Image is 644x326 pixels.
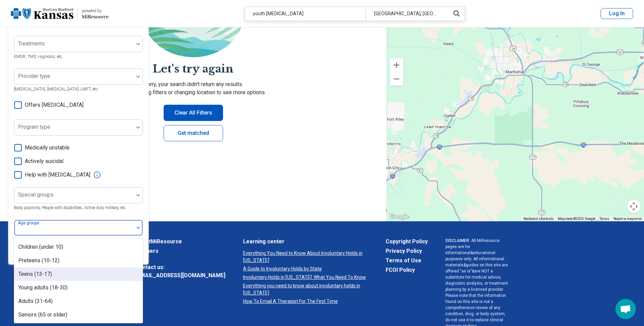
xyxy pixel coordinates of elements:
a: Everything You Need to Know About Involuntary Holds in [US_STATE] [243,250,368,264]
div: Children (under 10) [18,243,63,251]
button: Zoom in [390,58,403,72]
label: Program type [18,124,50,130]
a: Partners [135,247,225,255]
a: Copyright Policy [386,238,428,246]
span: Map data ©2025 Google [558,217,595,221]
span: Actively suicidal [25,157,63,165]
a: Open chat [615,299,636,319]
button: Keyboard shortcuts [523,217,554,221]
div: Seniors (65 or older) [18,311,67,319]
span: Contact us: [135,263,225,271]
label: Treatments [18,40,45,47]
div: powered by [82,8,109,14]
a: Terms of Use [386,257,428,265]
a: Get matched [164,125,223,141]
a: Learning center [243,238,368,246]
button: Zoom out [390,72,403,86]
a: Involuntary Holds in [US_STATE]: What You Need To Know [243,274,368,281]
img: Google [388,212,410,221]
label: Age groups [18,221,41,225]
label: Provider type [18,73,50,79]
a: Open this area in Google Maps (opens a new window) [388,212,410,221]
a: Privacy Policy [386,247,428,255]
div: [GEOGRAPHIC_DATA], [GEOGRAPHIC_DATA] [366,7,446,21]
label: Special groups [18,191,54,198]
a: [EMAIL_ADDRESS][DOMAIN_NAME] [135,271,225,280]
span: Help with [MEDICAL_DATA] [25,171,90,179]
div: Adults (31-64) [18,297,53,305]
a: Everything you need to know about involuntary holds in [US_STATE] [243,282,368,297]
span: Offers [MEDICAL_DATA] [25,101,84,109]
span: DISCLAIMER [445,238,469,243]
a: Report a map error [613,217,642,221]
a: AboutMiResource [135,238,225,246]
span: Body positivity, People with disabilities, Active duty military, etc. [14,205,127,210]
a: Terms [600,217,609,221]
span: EMDR, TMS, Hypnosis, etc. [14,54,63,59]
a: How To Email A Therapist For The First Time [243,298,368,305]
a: FCOI Policy [386,266,428,274]
div: Teens (13-17) [18,270,52,278]
button: Map camera controls [627,200,641,213]
span: Medically unstable [25,144,70,152]
button: Log In [601,8,633,19]
span: [MEDICAL_DATA], [MEDICAL_DATA], LMFT, etc. [14,87,99,91]
a: A Guide to Involuntary Holds by State [243,265,368,272]
a: Blue Cross Blue Shield Kansaspowered by [11,5,109,22]
h2: Let's try again [8,61,378,77]
div: Preteens (10-12) [18,257,59,265]
img: Blue Cross Blue Shield Kansas [11,5,73,22]
div: Young adults (18-30) [18,284,68,292]
button: Clear All Filters [164,105,223,121]
div: youth [MEDICAL_DATA] [245,7,366,21]
p: Sorry, your search didn’t return any results. Try removing filters or changing location to see mo... [8,80,378,97]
